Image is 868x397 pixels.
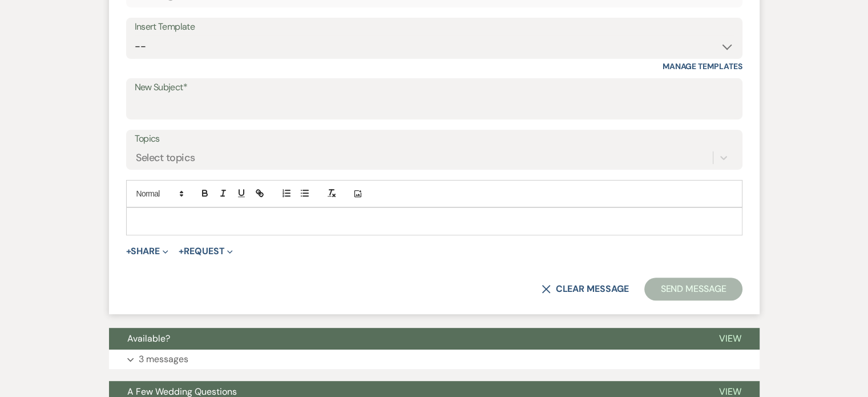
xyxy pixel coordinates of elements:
[701,328,760,350] button: View
[136,150,195,166] div: Select topics
[109,350,760,369] button: 3 messages
[109,328,701,350] button: Available?
[127,332,170,344] span: Available?
[542,284,628,294] button: Clear message
[663,61,742,71] a: Manage Templates
[126,247,131,256] span: +
[179,247,233,256] button: Request
[139,352,188,367] p: 3 messages
[126,247,169,256] button: Share
[135,131,734,147] label: Topics
[719,332,741,344] span: View
[135,79,734,96] label: New Subject*
[135,19,734,35] div: Insert Template
[179,247,184,256] span: +
[644,278,742,300] button: Send Message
